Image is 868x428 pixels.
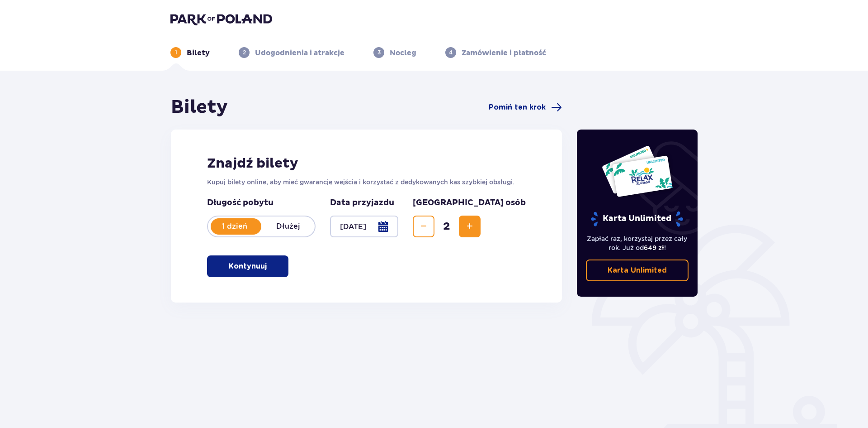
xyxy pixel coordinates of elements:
[330,197,394,208] p: Data przyjazdu
[207,178,526,187] p: Kupuj bilety online, aby mieć gwarancję wejścia i korzystać z dedykowanych kas szybkiej obsługi.
[644,244,664,251] span: 649 zł
[462,48,546,58] p: Zamówienie i płatność
[449,48,453,57] p: 4
[255,48,344,58] p: Udogodnienia i atrakcje
[187,48,210,58] p: Bilety
[586,234,689,252] p: Zapłać raz, korzystaj przez cały rok. Już od !
[229,261,267,271] p: Kontynuuj
[207,155,526,172] h2: Znajdź bilety
[413,197,526,208] p: [GEOGRAPHIC_DATA] osób
[170,13,272,25] img: Park of Poland logo
[489,102,546,112] span: Pomiń ten krok
[207,255,288,277] button: Kontynuuj
[171,96,228,119] h1: Bilety
[436,220,457,233] span: 2
[243,48,246,57] p: 2
[590,211,684,227] p: Karta Unlimited
[207,197,316,208] p: Długość pobytu
[175,48,177,57] p: 1
[208,221,261,231] p: 1 dzień
[413,216,434,237] button: Decrease
[390,48,416,58] p: Nocleg
[608,265,667,275] p: Karta Unlimited
[377,48,381,57] p: 3
[261,221,315,231] p: Dłużej
[586,260,689,281] a: Karta Unlimited
[459,216,481,237] button: Increase
[489,102,562,113] a: Pomiń ten krok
